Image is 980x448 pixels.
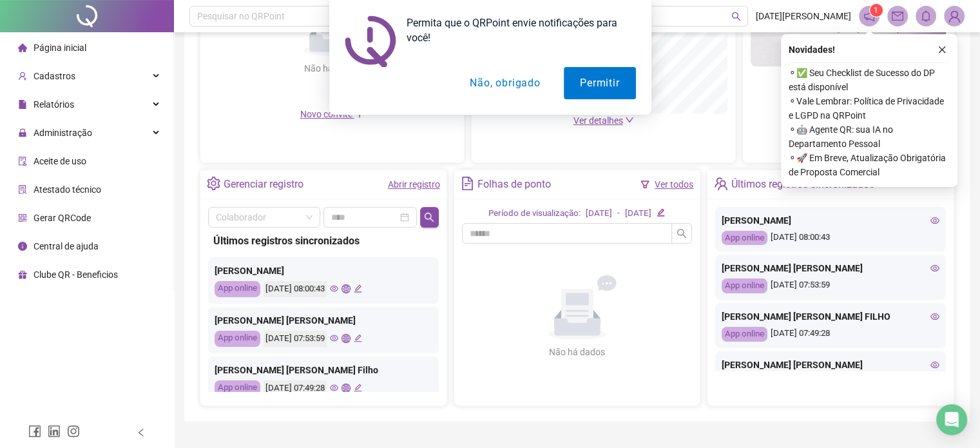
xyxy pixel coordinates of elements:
[388,179,440,190] a: Abrir registro
[722,278,939,293] div: [DATE] 07:53:59
[330,334,338,342] span: eye
[617,207,620,220] div: -
[34,213,91,223] span: Gerar QRCode
[207,177,220,190] span: setting
[264,380,327,396] div: [DATE] 07:49:28
[215,264,432,278] div: [PERSON_NAME]
[34,241,99,251] span: Central de ajuda
[586,207,612,220] div: [DATE]
[930,216,939,225] span: eye
[722,358,939,372] div: [PERSON_NAME] [PERSON_NAME]
[625,115,634,124] span: down
[657,208,665,217] span: edit
[625,207,651,220] div: [DATE]
[354,384,362,392] span: edit
[677,228,687,239] span: search
[300,109,365,119] span: Novo convite
[18,270,27,279] span: gift
[722,327,767,342] div: App online
[215,313,432,327] div: [PERSON_NAME] [PERSON_NAME]
[930,312,939,321] span: eye
[722,231,767,246] div: App online
[722,261,939,275] div: [PERSON_NAME] [PERSON_NAME]
[573,115,634,126] a: Ver detalhes down
[215,281,260,297] div: App online
[34,269,118,280] span: Clube QR - Beneficios
[936,404,967,435] div: Open Intercom Messenger
[18,185,27,194] span: solution
[224,173,303,195] div: Gerenciar registro
[714,177,727,190] span: team
[354,284,362,293] span: edit
[722,213,939,228] div: [PERSON_NAME]
[264,331,327,347] div: [DATE] 07:53:59
[215,363,432,377] div: [PERSON_NAME] [PERSON_NAME] Filho
[18,157,27,166] span: audit
[477,173,551,195] div: Folhas de ponto
[345,15,396,67] img: notification icon
[454,67,556,99] button: Não, obrigado
[930,360,939,369] span: eye
[722,309,939,324] div: [PERSON_NAME] [PERSON_NAME] FILHO
[215,380,260,396] div: App online
[34,184,101,195] span: Atestado técnico
[215,331,260,347] div: App online
[564,67,635,99] button: Permitir
[213,233,434,249] div: Últimos registros sincronizados
[18,213,27,222] span: qrcode
[722,327,939,342] div: [DATE] 07:49:28
[722,231,939,246] div: [DATE] 08:00:43
[341,334,350,342] span: global
[722,278,767,293] div: App online
[341,384,350,392] span: global
[48,425,61,438] span: linkedin
[424,212,434,222] span: search
[67,425,80,438] span: instagram
[518,345,637,359] div: Não há dados
[573,115,623,126] span: Ver detalhes
[34,156,86,166] span: Aceite de uso
[264,281,327,297] div: [DATE] 08:00:43
[330,284,338,293] span: eye
[34,128,92,138] span: Administração
[354,334,362,342] span: edit
[330,384,338,392] span: eye
[396,15,636,45] div: Permita que o QRPoint envie notificações para você!
[488,207,581,220] div: Período de visualização:
[731,173,874,195] div: Últimos registros sincronizados
[461,177,474,190] span: file-text
[655,179,693,190] a: Ver todos
[18,128,27,137] span: lock
[341,284,350,293] span: global
[930,264,939,273] span: eye
[18,242,27,251] span: info-circle
[28,425,41,438] span: facebook
[789,122,950,151] span: ⚬ 🤖 Agente QR: sua IA no Departamento Pessoal
[137,428,146,437] span: left
[789,151,950,179] span: ⚬ 🚀 Em Breve, Atualização Obrigatória de Proposta Comercial
[640,180,649,189] span: filter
